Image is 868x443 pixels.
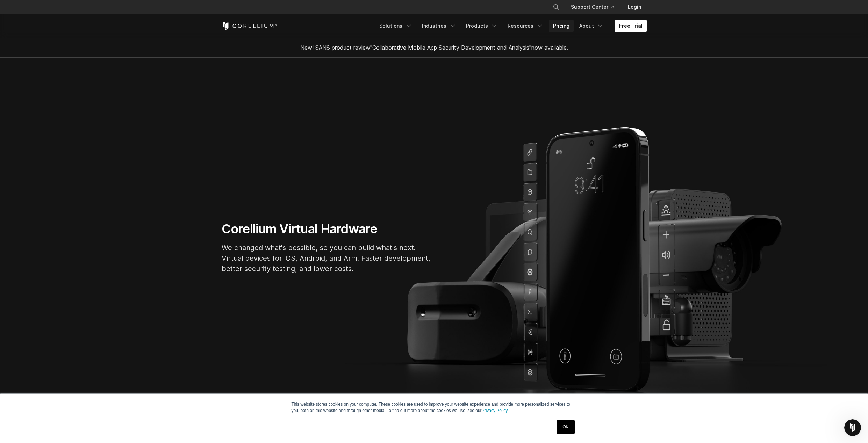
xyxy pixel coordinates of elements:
[544,1,647,13] div: Navigation Menu
[462,20,502,32] a: Products
[557,420,574,434] a: OK
[222,22,277,30] a: Corellium Home
[222,242,431,274] p: We changed what's possible, so you can build what's next. Virtual devices for iOS, Android, and A...
[222,221,431,237] h1: Corellium Virtual Hardware
[549,20,574,32] a: Pricing
[375,20,416,32] a: Solutions
[550,1,562,13] button: Search
[375,20,647,32] div: Navigation Menu
[575,20,608,32] a: About
[418,20,460,32] a: Industries
[615,20,647,32] a: Free Trial
[482,408,509,413] a: Privacy Policy.
[370,44,531,51] a: "Collaborative Mobile App Security Development and Analysis"
[565,1,619,13] a: Support Center
[300,44,568,51] span: New! SANS product review now available.
[844,419,861,436] iframe: Intercom live chat
[292,401,577,414] p: This website stores cookies on your computer. These cookies are used to improve your website expe...
[622,1,647,13] a: Login
[503,20,547,32] a: Resources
